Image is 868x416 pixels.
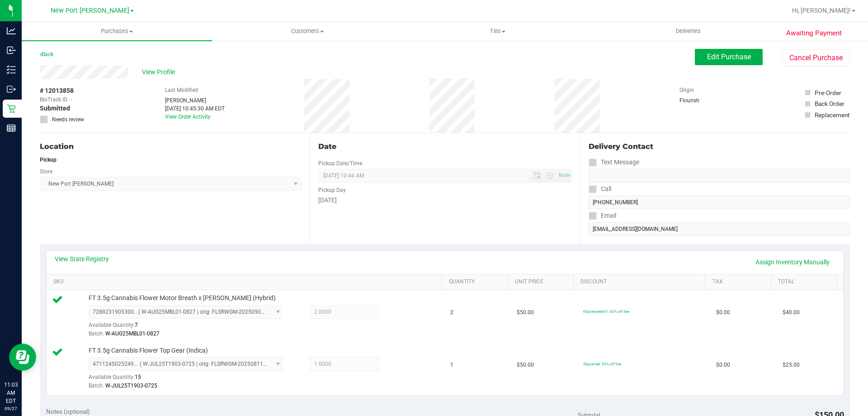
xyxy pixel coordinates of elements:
[135,374,141,380] span: 15
[165,114,211,120] a: View Order Activity
[7,26,16,35] inline-svg: Analytics
[318,159,362,167] label: Pickup Date/Time
[750,254,835,270] a: Assign Inventory Manually
[40,104,70,113] span: Submitted
[7,46,16,55] inline-svg: Inbound
[7,124,16,133] inline-svg: Reports
[664,27,713,35] span: Deliveries
[135,322,138,328] span: 7
[22,27,212,35] span: Purchases
[142,67,178,77] span: View Profile
[450,361,453,369] span: 1
[815,88,841,97] div: Pre-Order
[55,254,109,263] a: View State Registry
[515,278,570,286] a: Unit Price
[707,53,751,61] span: Edit Purchase
[716,308,730,317] span: $0.00
[589,209,616,222] label: Email
[778,278,833,286] a: Total
[212,22,402,41] a: Customers
[679,86,694,94] label: Origin
[712,278,768,286] a: Tax
[7,85,16,94] inline-svg: Outbound
[782,49,850,67] button: Cancel Purchase
[517,361,534,369] span: $50.00
[695,49,763,65] button: Edit Purchase
[71,96,72,104] span: -
[89,371,292,388] div: Available Quantity:
[517,308,534,317] span: $50.00
[22,22,212,41] a: Purchases
[815,99,844,108] div: Back Order
[783,308,800,317] span: $40.00
[589,182,611,196] label: Call
[105,383,157,389] span: W-JUL25T1903-0725
[7,65,16,74] inline-svg: Inventory
[7,104,16,113] inline-svg: Retail
[40,51,53,57] a: Back
[583,362,621,366] span: 50premall: 50% off line
[318,186,346,194] label: Pickup Day
[40,157,57,163] strong: Pickup
[89,330,104,337] span: Batch:
[679,96,725,105] div: Flourish
[783,361,800,369] span: $25.00
[40,141,302,152] div: Location
[89,383,104,389] span: Batch:
[89,294,276,302] span: FT 3.5g Cannabis Flower Motor Breath x [PERSON_NAME] (Hybrid)
[792,7,851,14] span: Hi, [PERSON_NAME]!
[580,278,702,286] a: Discount
[9,344,36,371] iframe: Resource center
[450,308,453,317] span: 2
[40,86,74,96] span: # 12013858
[589,141,850,152] div: Delivery Contact
[165,105,225,113] div: [DATE] 10:45:30 AM EDT
[593,22,783,41] a: Deliveries
[318,196,571,205] div: [DATE]
[51,7,129,14] span: New Port [PERSON_NAME]
[165,96,225,105] div: [PERSON_NAME]
[318,141,571,152] div: Date
[589,156,639,169] label: Text Message
[583,309,629,314] span: 60premselect1: 60% off line
[212,27,402,35] span: Customers
[105,330,160,337] span: W-AUG25MBL01-0827
[52,115,84,124] span: Needs review
[716,361,730,369] span: $0.00
[786,28,842,38] span: Awaiting Payment
[4,381,18,405] p: 11:03 AM EDT
[46,408,90,415] span: Notes (optional)
[589,196,850,209] input: Format: (999) 999-9999
[89,319,292,336] div: Available Quantity:
[89,346,208,355] span: FT 3.5g Cannabis Flower Top Gear (Indica)
[815,110,849,120] div: Replacement
[589,169,850,182] input: Format: (999) 999-9999
[4,405,18,412] p: 09/27
[53,278,438,286] a: SKU
[449,278,504,286] a: Quantity
[40,96,69,104] span: BioTrack ID:
[40,167,52,176] label: Store
[165,86,198,94] label: Last Modified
